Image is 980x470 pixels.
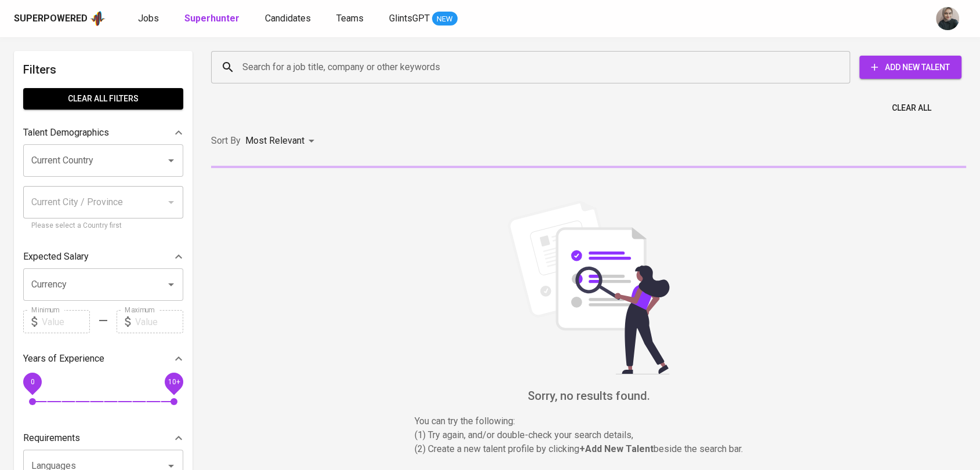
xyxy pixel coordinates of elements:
input: Value [135,310,183,333]
p: Requirements [23,431,80,445]
p: You can try the following : [415,414,763,428]
img: rani.kulsum@glints.com [936,7,959,30]
div: Requirements [23,427,183,450]
p: Talent Demographics [23,126,109,140]
h6: Filters [23,60,183,79]
img: app logo [90,10,106,27]
p: Years of Experience [23,352,104,366]
span: GlintsGPT [389,13,430,24]
b: + Add New Talent [579,443,654,454]
span: Candidates [265,13,311,24]
div: Superpowered [14,12,88,25]
span: 0 [30,378,34,386]
button: Clear All [887,97,936,119]
p: Please select a Country first [31,220,175,232]
span: NEW [432,13,458,25]
div: Expected Salary [23,245,183,268]
a: Superhunter [184,12,242,26]
span: 10+ [168,378,180,386]
a: Jobs [138,12,161,26]
a: GlintsGPT NEW [389,12,458,26]
div: Years of Experience [23,347,183,370]
span: Add New Talent [869,60,952,75]
div: Most Relevant [245,130,318,152]
button: Open [163,276,179,293]
b: Superhunter [184,13,239,24]
a: Superpoweredapp logo [14,10,106,27]
p: (2) Create a new talent profile by clicking beside the search bar. [415,442,763,456]
span: Teams [336,13,364,24]
h6: Sorry, no results found. [211,387,966,405]
div: Talent Demographics [23,121,183,144]
span: Jobs [138,13,159,24]
button: Open [163,152,179,169]
p: Most Relevant [245,134,304,148]
a: Teams [336,12,366,26]
button: Add New Talent [859,56,961,79]
p: Expected Salary [23,250,89,264]
p: Sort By [211,134,241,148]
img: file_searching.svg [502,201,676,374]
a: Candidates [265,12,313,26]
button: Clear All filters [23,88,183,110]
input: Value [42,310,90,333]
span: Clear All [892,101,931,115]
span: Clear All filters [32,92,174,106]
p: (1) Try again, and/or double-check your search details, [415,428,763,442]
